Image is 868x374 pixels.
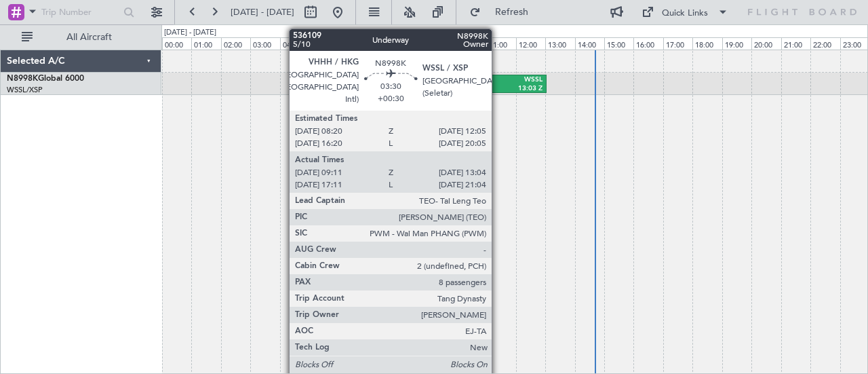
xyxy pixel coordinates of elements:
div: 11:00 [486,37,515,50]
div: 05:02 Z [314,84,352,94]
div: 12:00 [516,37,545,50]
div: 01:00 [191,37,220,50]
div: 14:00 [575,37,604,50]
a: N8998KGlobal 6000 [7,75,84,83]
button: Quick Links [635,1,735,23]
div: 19:00 [722,37,751,50]
div: 08:00 [398,37,427,50]
div: 20:00 [751,37,781,50]
div: 21:00 [781,37,810,50]
div: 04:00 [280,37,309,50]
div: 07:52 Z [352,84,390,94]
span: N8998K [7,75,38,83]
div: 09:00 [427,37,456,50]
div: 06:00 [339,37,368,50]
div: 13:03 Z [490,84,542,94]
div: 17:00 [663,37,692,50]
div: 05:00 [309,37,338,50]
div: 02:00 [221,37,250,50]
button: All Aircraft [15,26,147,48]
div: 03:00 [250,37,279,50]
div: 10:00 [457,37,486,50]
div: 18:00 [692,37,722,50]
div: 13:00 [545,37,574,50]
input: Trip Number [41,2,119,22]
div: VHHH [437,75,490,85]
button: Refresh [463,1,545,23]
a: WSSL/XSP [7,85,43,95]
span: [DATE] - [DATE] [231,6,294,18]
div: 07:00 [368,37,397,50]
div: 00:00 [162,37,191,50]
div: WSSL [490,75,542,85]
span: All Aircraft [35,33,143,42]
div: 09:13 Z [437,84,490,94]
div: VHHH [352,75,390,85]
div: Quick Links [662,7,708,20]
div: VTBD [314,75,352,85]
div: 22:00 [810,37,840,50]
div: 15:00 [604,37,633,50]
span: Refresh [484,7,540,17]
div: [DATE] - [DATE] [164,27,216,39]
div: 16:00 [633,37,663,50]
